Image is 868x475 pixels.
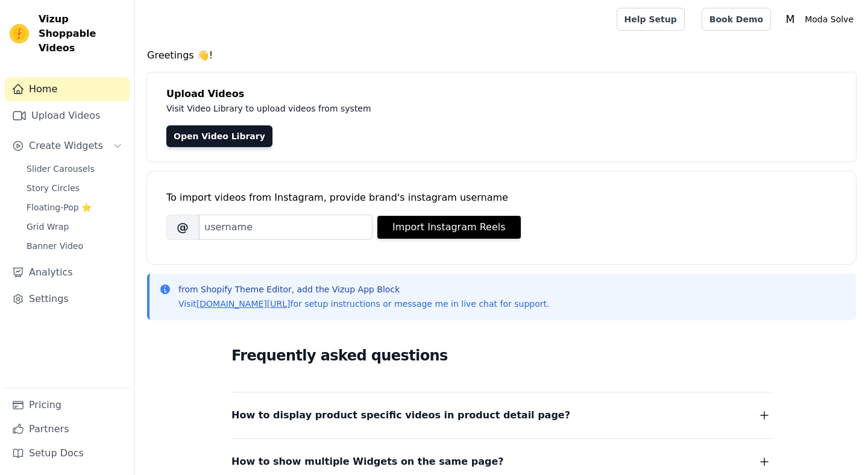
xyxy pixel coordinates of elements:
span: Story Circles [27,182,80,194]
a: Floating-Pop ⭐ [19,199,130,216]
a: Partners [5,417,130,441]
a: Slider Carousels [19,160,130,177]
span: How to display product specific videos in product detail page? [231,407,570,424]
img: Vizup [10,24,29,43]
a: [DOMAIN_NAME][URL] [197,299,291,309]
a: Setup Docs [5,441,130,465]
button: M Moda Solve [781,8,858,30]
h4: Greetings 👋! [147,48,856,63]
h2: Frequently asked questions [231,344,772,368]
button: Import Instagram Reels [377,216,521,239]
p: Moda Solve [800,8,858,30]
span: Slider Carousels [27,163,95,175]
button: How to display product specific videos in product detail page? [231,407,772,424]
a: Help Setup [617,8,685,31]
span: Grid Wrap [27,221,69,233]
div: To import videos from Instagram, provide brand's instagram username [166,190,837,205]
a: Grid Wrap [19,218,130,235]
h4: Upload Videos [166,87,837,101]
p: from Shopify Theme Editor, add the Vizup App Block [178,283,549,295]
a: Book Demo [702,8,771,31]
a: Home [5,77,130,101]
text: M [786,13,795,25]
span: @ [166,215,199,240]
a: Settings [5,287,130,311]
a: Open Video Library [166,125,272,147]
span: Floating-Pop ⭐ [27,201,92,213]
input: username [199,215,373,240]
a: Analytics [5,260,130,285]
span: How to show multiple Widgets on the same page? [231,453,504,470]
button: Create Widgets [5,134,130,158]
a: Story Circles [19,180,130,197]
a: Upload Videos [5,104,130,128]
span: Banner Video [27,240,83,252]
a: Pricing [5,393,130,417]
p: Visit Video Library to upload videos from system [166,101,706,116]
span: Create Widgets [29,139,103,153]
p: Visit for setup instructions or message me in live chat for support. [178,298,549,310]
a: Banner Video [19,237,130,254]
span: Vizup Shoppable Videos [39,12,125,55]
button: How to show multiple Widgets on the same page? [231,453,772,470]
